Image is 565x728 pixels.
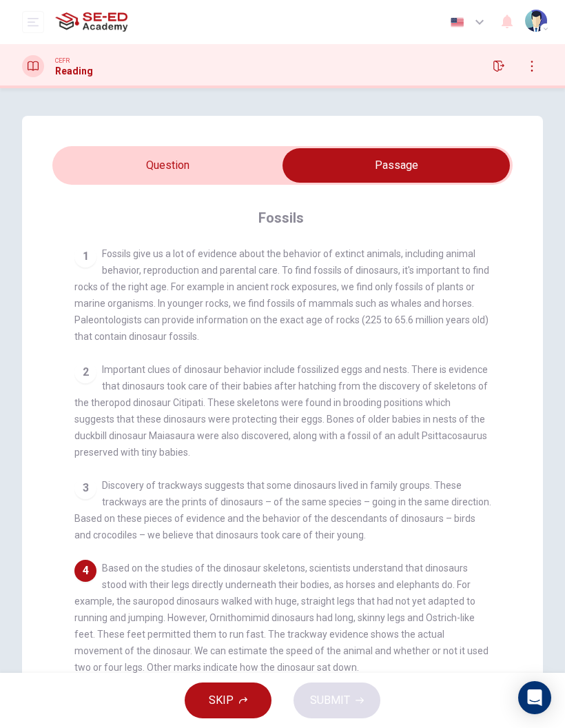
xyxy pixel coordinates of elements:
span: Based on the studies of the dinosaur skeletons, scientists understand that dinosaurs stood with t... [74,563,489,673]
span: Fossils give us a lot of evidence about the behavior of extinct animals, including animal behavio... [74,248,489,342]
div: 4 [74,560,96,582]
img: SE-ED Academy logo [55,8,127,36]
div: 1 [74,245,96,267]
h1: Reading [55,65,93,77]
h4: Fossils [258,207,304,229]
span: Important clues of dinosaur behavior include fossilized eggs and nests. There is evidence that di... [74,364,488,458]
img: en [449,17,466,28]
button: SKIP [185,682,271,718]
span: CEFR [55,56,70,65]
div: Open Intercom Messenger [518,681,551,714]
img: Profile picture [525,10,547,32]
span: Discovery of trackways suggests that some dinosaurs lived in family groups. These trackways are t... [74,480,491,540]
div: 3 [74,477,96,499]
div: 2 [74,361,96,383]
span: SKIP [209,691,234,710]
button: open mobile menu [22,11,44,33]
